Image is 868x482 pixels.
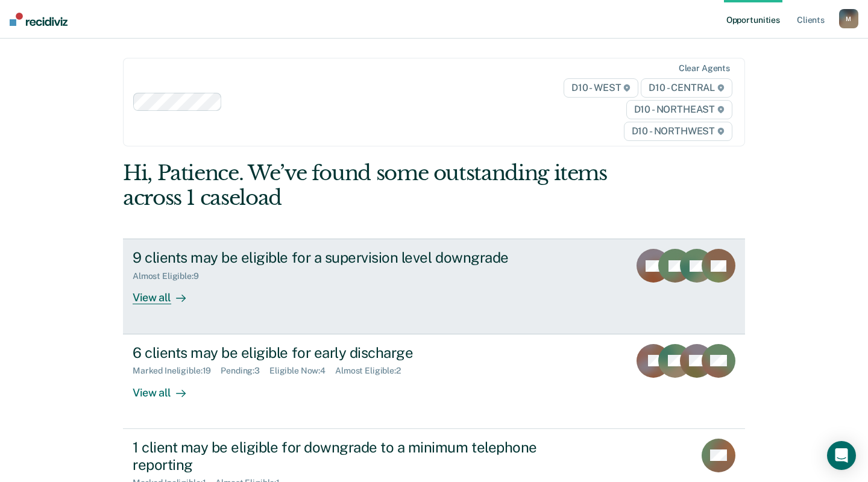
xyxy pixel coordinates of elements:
[133,281,200,305] div: View all
[133,376,200,399] div: View all
[123,161,621,210] div: Hi, Patience. We’ve found some outstanding items across 1 caseload
[624,122,732,141] span: D10 - NORTHWEST
[679,63,730,74] div: Clear agents
[133,249,556,266] div: 9 clients may be eligible for a supervision level downgrade
[221,366,269,376] div: Pending : 3
[133,366,221,376] div: Marked Ineligible : 19
[133,271,209,281] div: Almost Eligible : 9
[827,441,856,470] div: Open Intercom Messenger
[133,344,556,361] div: 6 clients may be eligible for early discharge
[269,366,335,376] div: Eligible Now : 4
[626,100,732,119] span: D10 - NORTHEAST
[839,9,858,28] button: M
[641,78,732,98] span: D10 - CENTRAL
[564,78,638,98] span: D10 - WEST
[335,366,410,376] div: Almost Eligible : 2
[133,439,556,474] div: 1 client may be eligible for downgrade to a minimum telephone reporting
[123,239,745,334] a: 9 clients may be eligible for a supervision level downgradeAlmost Eligible:9View all
[10,13,68,26] img: Recidiviz
[123,334,745,429] a: 6 clients may be eligible for early dischargeMarked Ineligible:19Pending:3Eligible Now:4Almost El...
